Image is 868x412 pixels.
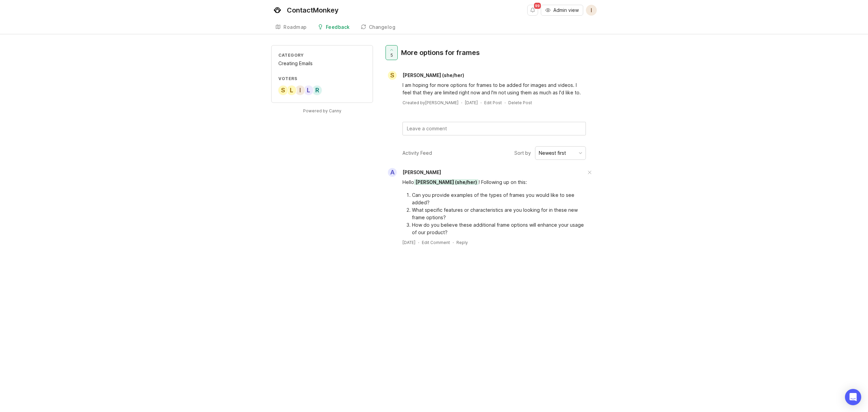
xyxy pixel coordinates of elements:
div: S [388,71,397,80]
div: Edit Post [484,100,502,106]
div: · [505,100,506,106]
button: Admin view [541,5,583,16]
div: S [278,85,289,96]
div: Created by [PERSON_NAME] [402,100,458,106]
div: Voters [278,76,366,81]
li: What specific features or characteristics are you looking for in these new frame options? [412,206,586,221]
span: 99 [534,3,541,9]
span: I [591,6,592,14]
a: Roadmap [271,20,311,34]
a: Powered by Canny [302,107,342,115]
div: Creating Emails [278,60,366,67]
div: · [461,100,462,106]
time: [DATE] [402,240,415,245]
div: Changelog [369,25,396,30]
button: I [586,5,597,16]
div: Open Intercom Messenger [845,389,861,405]
div: Activity Feed [402,149,432,157]
div: R [312,85,322,96]
div: Hello ! Following up on this: [402,179,586,186]
span: [PERSON_NAME] (she/her) [402,72,464,78]
div: L [303,85,314,96]
span: [PERSON_NAME] (she/her) [414,179,478,185]
div: Newest first [539,149,566,157]
div: Roadmap [283,25,307,30]
span: 5 [391,52,393,58]
span: Sort by [514,149,531,157]
div: Reply [456,240,468,245]
div: I am hoping for more options for frames to be added for images and videos. I feel that they are l... [402,81,586,96]
div: · [418,240,419,245]
div: A [388,168,397,177]
div: · [453,240,454,245]
div: Delete Post [508,100,532,106]
button: Notifications [527,5,538,16]
div: I [295,85,305,96]
button: 5 [386,45,398,60]
a: Changelog [357,20,400,34]
span: Admin view [553,7,579,14]
a: Feedback [314,20,354,34]
div: Edit Comment [422,240,450,245]
a: A[PERSON_NAME] [384,168,441,177]
div: · [480,100,481,106]
div: More options for frames [401,48,480,57]
li: How do you believe these additional frame options will enhance your usage of our product? [412,221,586,236]
div: L [286,85,297,96]
div: ContactMonkey [287,7,339,14]
div: Category [278,52,366,58]
div: Feedback [326,25,350,30]
a: [DATE] [465,100,478,106]
a: S[PERSON_NAME] (she/her) [384,71,470,80]
li: Can you provide examples of the types of frames you would like to see added? [412,191,586,206]
img: ContactMonkey logo [271,4,283,16]
span: [PERSON_NAME] [402,169,441,175]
